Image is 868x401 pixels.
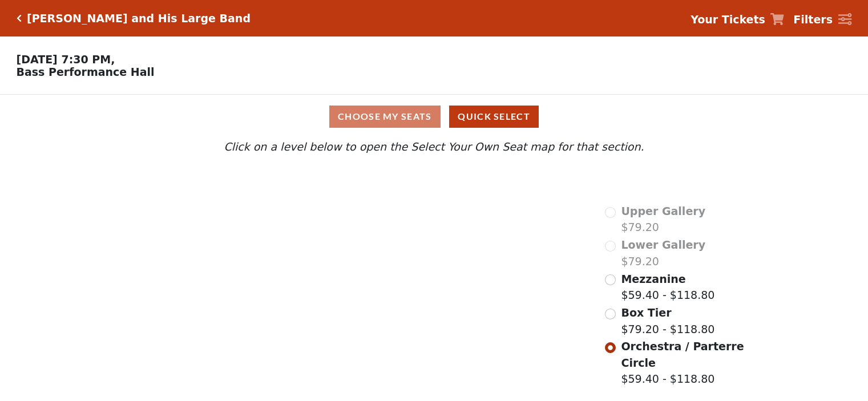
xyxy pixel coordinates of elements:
a: Filters [793,11,851,28]
label: $79.20 - $118.80 [621,305,714,337]
a: Click here to go back to filters [17,14,22,22]
label: $79.20 [621,203,705,236]
label: $59.40 - $118.80 [621,338,745,387]
a: Your Tickets [691,11,784,28]
span: Orchestra / Parterre Circle [621,340,744,369]
p: Click on a level below to open the Select Your Own Seat map for that section. [116,139,751,155]
button: Quick Select [449,106,539,128]
label: $79.20 [621,237,705,269]
span: Mezzanine [621,273,685,285]
strong: Your Tickets [691,13,765,26]
strong: Filters [793,13,833,26]
label: $59.40 - $118.80 [621,271,714,303]
span: Upper Gallery [621,205,705,217]
path: Upper Gallery - Seats Available: 0 [219,173,389,214]
h5: [PERSON_NAME] and His Large Band [27,12,251,25]
path: Lower Gallery - Seats Available: 0 [233,206,413,264]
span: Box Tier [621,306,671,319]
span: Lower Gallery [621,238,705,251]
